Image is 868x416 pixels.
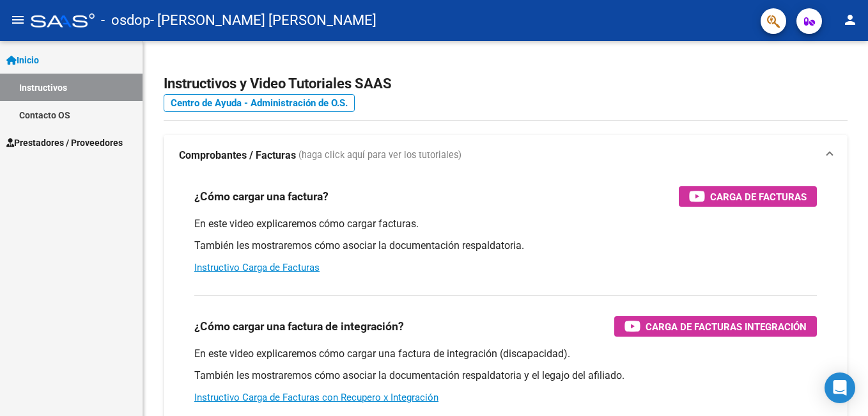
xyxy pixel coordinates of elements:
[6,136,123,150] span: Prestadores / Proveedores
[194,369,817,383] p: También les mostraremos cómo asociar la documentación respaldatoria y el legajo del afiliado.
[194,239,817,253] p: También les mostraremos cómo asociar la documentación respaldatoria.
[194,392,438,403] a: Instructivo Carga de Facturas con Recupero x Integración
[179,148,296,163] strong: Comprobantes / Facturas
[164,72,848,96] h2: Instructivos y Video Tutoriales SAAS
[164,135,848,176] mat-expansion-panel-header: Comprobantes / Facturas (haga click aquí para ver los tutoriales)
[842,12,858,28] mat-icon: person
[6,53,39,67] span: Inicio
[679,186,817,207] button: Carga de Facturas
[194,188,329,205] h3: ¿Cómo cargar una factura?
[710,189,807,205] span: Carga de Facturas
[164,94,355,112] a: Centro de Ayuda - Administración de O.S.
[101,6,150,35] span: - osdop
[150,6,376,35] span: - [PERSON_NAME] [PERSON_NAME]
[825,372,855,403] div: Open Intercom Messenger
[298,148,461,163] span: (haga click aquí para ver los tutoriales)
[194,217,817,231] p: En este video explicaremos cómo cargar facturas.
[614,316,817,337] button: Carga de Facturas Integración
[10,12,26,28] mat-icon: menu
[194,317,404,335] h3: ¿Cómo cargar una factura de integración?
[194,262,320,273] a: Instructivo Carga de Facturas
[194,347,817,361] p: En este video explicaremos cómo cargar una factura de integración (discapacidad).
[646,319,807,335] span: Carga de Facturas Integración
